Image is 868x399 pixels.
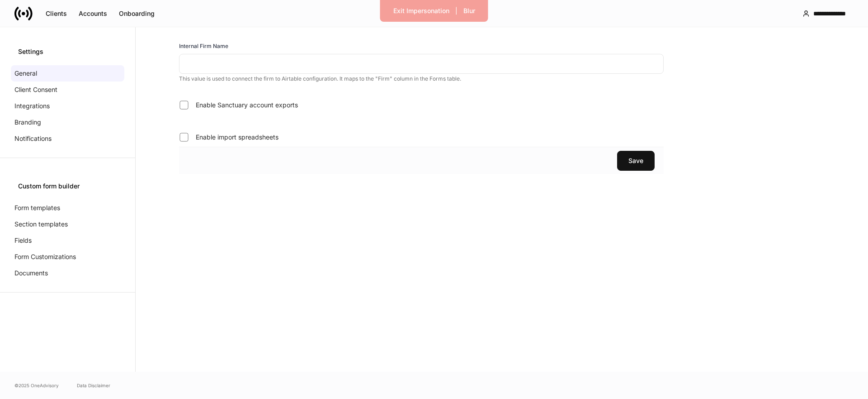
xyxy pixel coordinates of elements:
[11,249,124,265] a: Form Customizations
[11,82,124,98] a: Client Consent
[14,85,57,94] p: Client Consent
[14,220,68,229] p: Section templates
[119,10,155,17] div: Onboarding
[14,101,50,111] p: Integrations
[617,151,655,171] button: Save
[14,69,37,78] p: General
[14,134,52,143] p: Notifications
[14,118,41,127] p: Branding
[14,382,59,389] span: © 2025 OneAdvisory
[458,4,481,18] button: Blur
[14,252,76,261] p: Form Customizations
[14,203,60,212] p: Form templates
[179,75,664,82] p: This value is used to connect the firm to Airtable configuration. It maps to the "Firm" column in...
[11,65,124,82] a: General
[387,4,455,18] button: Exit Impersonation
[14,236,32,245] p: Fields
[11,265,124,281] a: Documents
[79,10,107,17] div: Accounts
[46,10,67,17] div: Clients
[196,133,278,142] span: Enable import spreadsheets
[113,6,160,21] button: Onboarding
[11,232,124,249] a: Fields
[196,101,298,110] span: Enable Sanctuary account exports
[18,47,117,56] div: Settings
[11,200,124,216] a: Form templates
[11,216,124,232] a: Section templates
[40,6,73,21] button: Clients
[14,269,48,278] p: Documents
[179,42,228,50] h6: Internal Firm Name
[628,158,643,164] div: Save
[11,130,124,147] a: Notifications
[393,8,449,14] div: Exit Impersonation
[77,382,110,389] a: Data Disclaimer
[463,8,475,14] div: Blur
[18,182,117,191] div: Custom form builder
[11,114,124,130] a: Branding
[73,6,113,21] button: Accounts
[11,98,124,114] a: Integrations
